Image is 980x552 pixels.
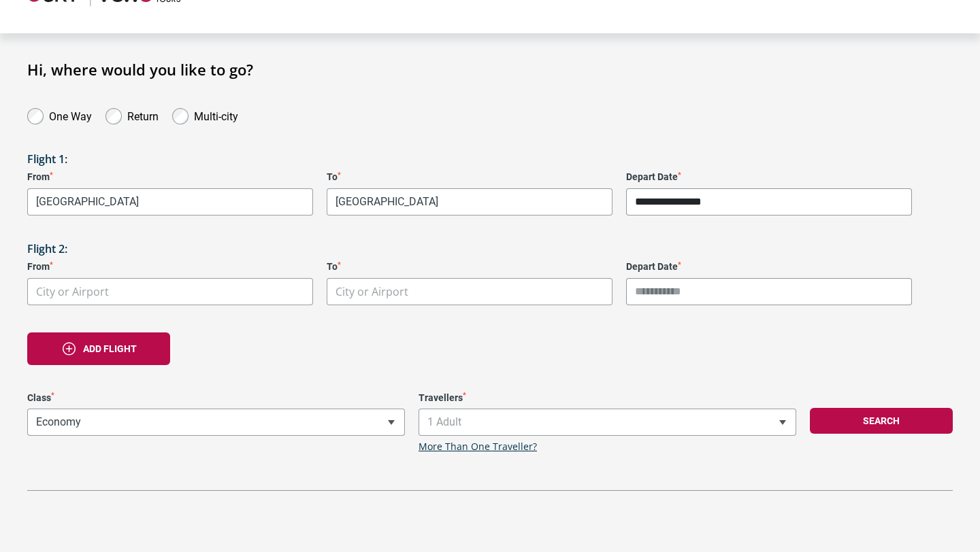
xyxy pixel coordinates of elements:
span: Ho Chi Minh City, Vietnam [327,189,612,215]
label: Return [127,107,159,123]
a: More Than One Traveller? [419,441,537,453]
span: City or Airport [36,284,109,299]
button: Add flight [27,332,170,365]
span: City or Airport [28,279,312,305]
span: City or Airport [27,278,313,305]
span: Economy [27,409,405,436]
span: 1 Adult [419,409,796,435]
h3: Flight 1: [27,153,953,166]
span: 1 Adult [419,409,796,436]
label: From [27,171,313,183]
label: To [327,261,612,273]
span: Melbourne, Australia [27,188,313,215]
label: One Way [49,107,92,123]
label: Class [27,392,405,404]
span: City or Airport [336,284,408,299]
label: Depart Date [626,171,912,183]
span: Melbourne, Australia [28,189,312,215]
h1: Hi, where would you like to go? [27,61,953,78]
button: Search [810,408,953,434]
label: To [327,171,612,183]
label: Multi-city [194,107,238,123]
label: From [27,261,313,273]
span: Ho Chi Minh City, Vietnam [327,188,612,215]
label: Travellers [419,392,796,404]
span: Economy [28,409,404,435]
h3: Flight 2: [27,243,953,256]
span: City or Airport [327,278,612,305]
label: Depart Date [626,261,912,273]
span: City or Airport [327,279,612,305]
